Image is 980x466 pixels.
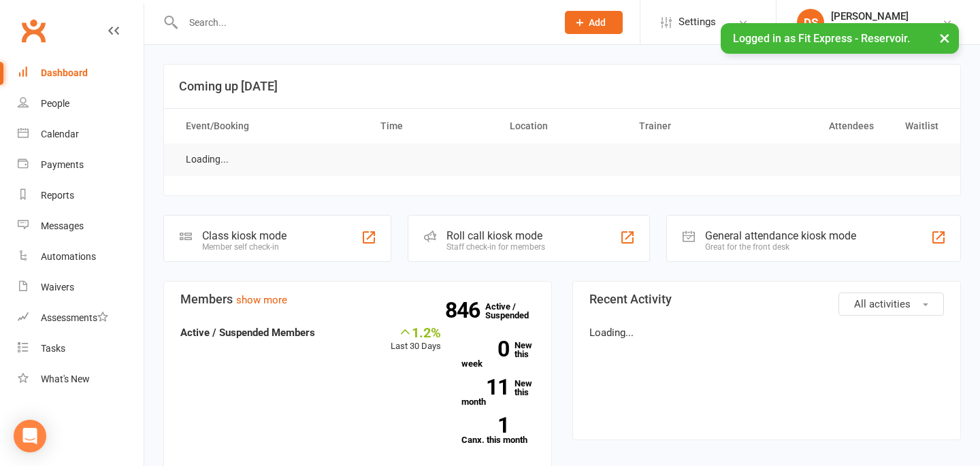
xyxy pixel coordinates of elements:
input: Search... [179,13,547,32]
div: Waivers [41,282,74,293]
strong: 846 [445,300,485,320]
div: Assessments [41,312,108,323]
div: Member self check-in [202,242,287,252]
a: What's New [18,364,144,395]
a: People [18,88,144,119]
a: Automations [18,242,144,272]
strong: 11 [461,377,509,397]
div: Class kiosk mode [202,229,287,242]
p: Loading... [589,324,944,341]
div: [PERSON_NAME] [831,10,924,22]
h3: Members [180,293,535,306]
div: Dashboard [41,67,88,78]
th: Location [497,109,627,144]
a: Reports [18,180,144,211]
a: Assessments [18,303,144,333]
span: All activities [854,298,911,310]
td: Loading... [174,144,241,176]
div: Fit Express - Reservoir [831,22,924,35]
h3: Coming up [DATE] [179,80,945,93]
div: Last 30 Days [391,324,441,354]
a: Dashboard [18,58,144,88]
h3: Recent Activity [589,293,944,306]
th: Attendees [756,109,885,144]
a: Clubworx [16,14,50,48]
a: Tasks [18,333,144,364]
button: All activities [838,293,944,316]
div: Open Intercom Messenger [14,420,46,452]
a: Waivers [18,272,144,303]
strong: 0 [461,339,509,359]
div: Calendar [41,129,79,139]
button: × [932,23,957,52]
th: Trainer [627,109,756,144]
div: People [41,98,69,109]
div: 1.2% [391,324,441,339]
div: Tasks [41,343,65,354]
a: 1Canx. this month [461,417,535,444]
a: Payments [18,150,144,180]
span: Add [589,17,606,28]
div: Great for the front desk [705,242,856,252]
div: Reports [41,190,74,201]
div: Messages [41,220,84,231]
div: Staff check-in for members [446,242,545,252]
th: Event/Booking [174,109,368,144]
th: Waitlist [886,109,951,144]
strong: Active / Suspended Members [180,327,315,339]
span: Logged in as Fit Express - Reservoir. [733,32,910,45]
th: Time [368,109,497,144]
strong: 1 [461,415,509,435]
div: Automations [41,251,96,262]
div: What's New [41,373,90,384]
div: General attendance kiosk mode [705,229,856,242]
a: Messages [18,211,144,242]
a: Calendar [18,119,144,150]
button: Add [565,11,623,34]
div: DS [797,9,824,36]
div: Roll call kiosk mode [446,229,545,242]
a: show more [236,294,287,306]
span: Settings [679,7,716,37]
a: 846Active / Suspended [485,292,545,330]
div: Payments [41,159,84,170]
a: 0New this week [461,341,535,368]
a: 11New this month [461,379,535,406]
